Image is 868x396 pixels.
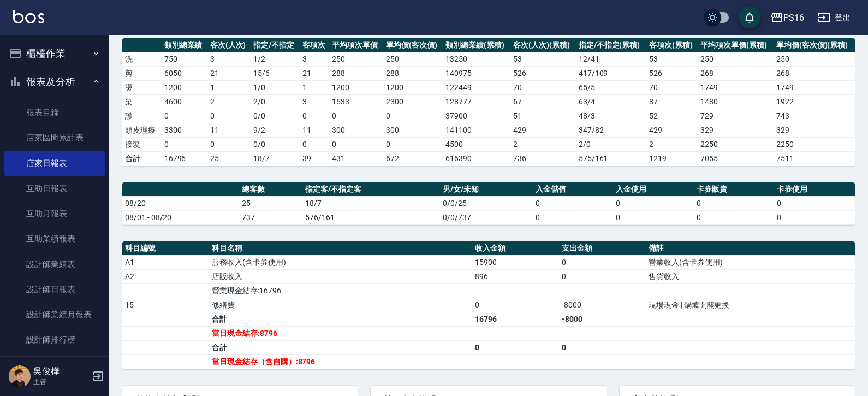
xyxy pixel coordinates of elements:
td: 250 [383,52,443,66]
td: 16796 [162,151,207,166]
th: 平均項次單價(累積) [698,38,774,52]
a: 設計師日報表 [4,277,105,302]
th: 單均價(客次價) [383,38,443,52]
th: 平均項次單價 [329,38,383,52]
td: 250 [698,52,774,66]
td: 288 [383,66,443,80]
th: 類別總業績(累積) [443,38,510,52]
td: 合計 [209,340,472,354]
td: 燙 [122,80,162,94]
td: 672 [383,151,443,166]
td: 896 [472,269,559,283]
td: 9 / 2 [251,123,299,137]
td: 329 [698,123,774,137]
td: 729 [698,109,774,123]
td: 0/0/25 [440,196,533,210]
a: 店家區間累計表 [4,125,105,150]
th: 男/女/未知 [440,182,533,197]
td: 售貨收入 [646,269,855,283]
th: 卡券販賣 [694,182,775,197]
td: 2250 [774,137,855,151]
td: 0 [559,340,646,354]
th: 指定/不指定 [251,38,299,52]
th: 客次(人次)(累積) [510,38,576,52]
td: 140975 [443,66,510,80]
td: A2 [122,269,209,283]
td: 合計 [209,312,472,326]
td: 0 [383,109,443,123]
td: 0 [559,255,646,269]
td: 347 / 82 [576,123,646,137]
td: 21 [207,66,251,80]
td: 576/161 [302,210,440,224]
td: 0 [207,109,251,123]
td: 51 [510,109,576,123]
p: 主管 [33,377,89,387]
td: 營業收入(含卡券使用) [646,255,855,269]
a: 互助業績報表 [4,226,105,251]
th: 卡券使用 [774,182,855,197]
td: 剪 [122,66,162,80]
td: -8000 [559,312,646,326]
td: 1 [207,80,251,94]
td: 67 [510,94,576,109]
td: 0 [300,137,330,151]
td: 11 [207,123,251,137]
table: a dense table [122,182,855,225]
td: 當日現金結存:8796 [209,326,472,340]
td: A1 [122,255,209,269]
a: 報表目錄 [4,100,105,125]
td: 08/20 [122,196,239,210]
th: 入金儲值 [533,182,614,197]
td: 1 / 2 [251,52,299,66]
td: 0 [613,210,694,224]
td: 250 [774,52,855,66]
th: 收入金額 [472,241,559,256]
td: 修繕費 [209,298,472,312]
td: 0 [329,137,383,151]
td: 736 [510,151,576,166]
td: 營業現金結存:16796 [209,283,472,298]
td: 2 [207,94,251,109]
img: Person [9,365,31,387]
td: 268 [698,66,774,80]
img: Logo [13,10,44,23]
td: 2 / 0 [251,94,299,109]
th: 指定客/不指定客 [302,182,440,197]
a: 商品消耗明細 [4,353,105,378]
td: 300 [329,123,383,137]
td: 15900 [472,255,559,269]
td: 13250 [443,52,510,66]
table: a dense table [122,38,855,166]
td: 1922 [774,94,855,109]
td: 15 / 6 [251,66,299,80]
td: 0 [774,210,855,224]
td: 0 [774,196,855,210]
td: 0 [162,137,207,151]
td: 0 [329,109,383,123]
td: 1219 [646,151,698,166]
th: 入金使用 [613,182,694,197]
td: 250 [329,52,383,66]
td: 服務收入(含卡券使用) [209,255,472,269]
a: 設計師業績月報表 [4,302,105,327]
td: 0 [300,109,330,123]
td: 現場現金 | 鍋爐開關更換 [646,298,855,312]
th: 備註 [646,241,855,256]
td: 3 [207,52,251,66]
td: 616390 [443,151,510,166]
div: PS16 [783,11,804,25]
td: 63 / 4 [576,94,646,109]
td: 53 [510,52,576,66]
td: 1749 [774,80,855,94]
td: 1533 [329,94,383,109]
td: 1200 [162,80,207,94]
td: 3300 [162,123,207,137]
td: 25 [239,196,302,210]
a: 設計師業績表 [4,252,105,277]
td: 3 [300,94,330,109]
td: 0 [694,196,775,210]
td: 1 / 0 [251,80,299,94]
td: 268 [774,66,855,80]
button: 櫃檯作業 [4,39,105,68]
